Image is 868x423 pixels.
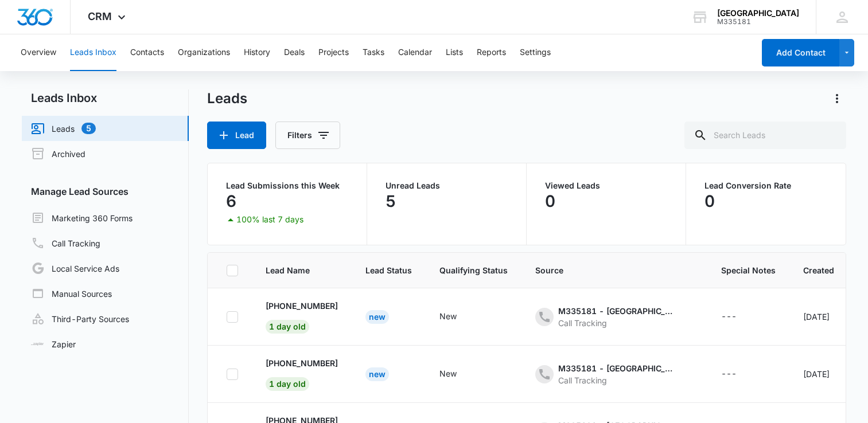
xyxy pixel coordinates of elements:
div: account id [717,18,799,26]
p: [PHONE_NUMBER] [266,300,338,312]
a: Archived [31,147,85,160]
p: 0 [545,192,555,210]
button: Organizations [178,34,230,71]
div: - - Select to Edit Field [439,367,477,381]
div: - - Select to Edit Field [535,305,694,329]
p: Viewed Leads [545,182,667,190]
a: Local Service Ads [31,261,119,275]
a: Third-Party Sources [31,312,129,326]
a: Marketing 360 Forms [31,211,133,225]
a: Call Tracking [31,236,100,250]
div: - - Select to Edit Field [439,310,477,324]
span: Created [803,264,834,276]
p: Lead Submissions this Week [226,182,348,190]
button: Projects [318,34,349,71]
div: New [439,367,457,379]
button: Deals [284,34,305,71]
button: Lists [446,34,463,71]
div: --- [721,367,737,381]
button: Leads Inbox [70,34,116,71]
span: Special Notes [721,264,776,276]
div: account name [717,9,799,18]
p: [PHONE_NUMBER] [266,357,338,369]
button: Overview [21,34,56,71]
button: Actions [828,89,846,108]
button: Reports [477,34,506,71]
div: M335181 - [GEOGRAPHIC_DATA] - ads [558,305,673,317]
div: M335181 - [GEOGRAPHIC_DATA] - content [558,362,673,374]
div: New [365,367,389,381]
span: 1 day old [266,377,309,391]
span: Lead Status [365,264,412,276]
a: [PHONE_NUMBER]1 day old [266,357,338,389]
a: Zapier [31,338,76,350]
p: 5 [386,192,396,210]
button: History [244,34,270,71]
button: Lead [207,122,266,149]
p: Lead Conversion Rate [704,182,827,190]
div: Call Tracking [558,317,673,329]
a: Leads5 [31,122,96,135]
h1: Leads [207,90,247,107]
a: New [365,312,389,322]
div: New [439,310,457,322]
span: CRM [88,10,112,22]
div: - - Select to Edit Field [535,362,694,386]
div: - - Select to Edit Field [721,367,757,381]
input: Search Leads [684,122,846,149]
a: [PHONE_NUMBER]1 day old [266,300,338,331]
h3: Manage Lead Sources [22,185,189,198]
span: Lead Name [266,264,338,276]
p: 100% last 7 days [236,216,303,224]
div: [DATE] [803,311,834,323]
p: 6 [226,192,236,210]
button: Tasks [363,34,384,71]
div: Call Tracking [558,374,673,386]
span: Qualifying Status [439,264,508,276]
button: Settings [520,34,551,71]
a: Manual Sources [31,287,112,300]
div: - - Select to Edit Field [721,310,757,324]
div: New [365,310,389,324]
div: [DATE] [803,368,834,380]
p: 0 [704,192,715,210]
p: Unread Leads [386,182,508,190]
button: Calendar [398,34,432,71]
div: --- [721,310,737,324]
button: Add Contact [762,39,839,66]
a: New [365,369,389,379]
button: Filters [275,122,340,149]
span: Source [535,264,694,276]
button: Contacts [130,34,164,71]
span: 1 day old [266,320,309,334]
h2: Leads Inbox [22,89,189,107]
